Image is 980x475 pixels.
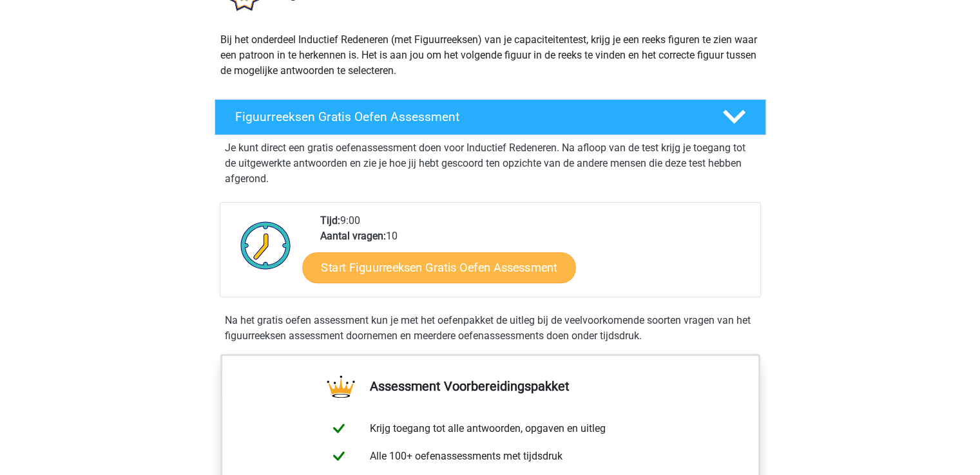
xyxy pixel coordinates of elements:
p: Bij het onderdeel Inductief Redeneren (met Figuurreeksen) van je capaciteitentest, krijg je een r... [220,32,760,79]
p: Je kunt direct een gratis oefenassessment doen voor Inductief Redeneren. Na afloop van de test kr... [225,140,756,187]
h4: Figuurreeksen Gratis Oefen Assessment [235,109,702,124]
div: 9:00 10 [311,213,760,297]
a: Figuurreeksen Gratis Oefen Assessment [209,99,771,135]
a: Start Figuurreeksen Gratis Oefen Assessment [302,252,575,283]
b: Aantal vragen: [320,230,386,242]
div: Na het gratis oefen assessment kun je met het oefenpakket de uitleg bij de veelvoorkomende soorte... [220,313,761,344]
img: Klok [233,213,298,277]
b: Tijd: [320,214,340,227]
